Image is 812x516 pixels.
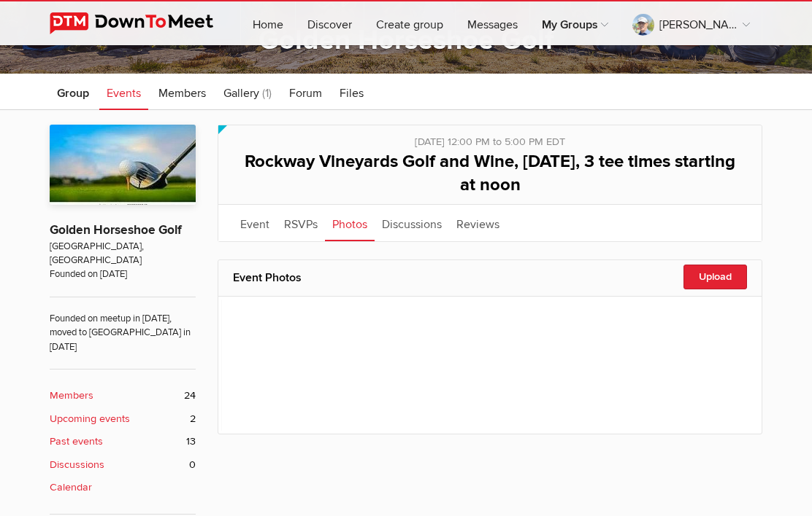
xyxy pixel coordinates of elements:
a: Discover [296,1,364,45]
a: Past events 13 [50,434,196,450]
a: RSVPs [277,205,325,241]
span: Group [57,86,89,101]
div: [DATE] 12:00 PM to 5:00 PM EDT [233,125,747,150]
a: Upcoming events 2 [50,411,196,427]
a: Event [233,205,277,241]
a: Discussions [375,205,449,241]
span: (1) [262,86,272,101]
span: Gallery [223,86,259,101]
span: Founded on meetup in [DATE], moved to [GEOGRAPHIC_DATA] in [DATE] [50,297,196,354]
a: Members 24 [50,388,196,404]
a: Reviews [449,205,507,241]
b: Past events [50,434,103,450]
span: Files [340,86,364,101]
a: Events [99,74,148,110]
span: Rockway Vineyards Golf and Wine, [DATE], 3 tee times starting at noon [245,151,735,195]
div: Upload [683,265,747,289]
b: Upcoming events [50,411,130,427]
b: Calendar [50,480,92,496]
span: Members [158,86,206,101]
span: [GEOGRAPHIC_DATA], [GEOGRAPHIC_DATA] [50,240,196,268]
img: null.null [221,300,222,431]
a: Golden Horseshoe Golf [50,222,182,238]
span: Founded on [DATE] [50,267,196,281]
a: Discussions 0 [50,457,196,473]
b: Discussions [50,457,104,473]
h2: Event Photos [233,260,747,295]
span: 2 [190,411,196,427]
span: 24 [184,388,196,404]
a: Calendar [50,480,196,496]
a: Group [50,74,96,110]
span: Forum [289,86,322,101]
a: Create group [364,1,455,45]
span: 13 [186,434,196,450]
a: My Groups [530,1,620,45]
b: Members [50,388,93,404]
a: Gallery (1) [216,74,279,110]
img: Golden Horseshoe Golf [50,125,196,205]
a: Messages [456,1,529,45]
img: DownToMeet [50,12,236,34]
a: [PERSON_NAME] [621,1,762,45]
span: 0 [189,457,196,473]
a: Files [332,74,371,110]
a: Forum [282,74,329,110]
a: Photos [325,205,375,241]
a: Home [241,1,295,45]
a: Members [151,74,213,110]
span: Events [107,86,141,101]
